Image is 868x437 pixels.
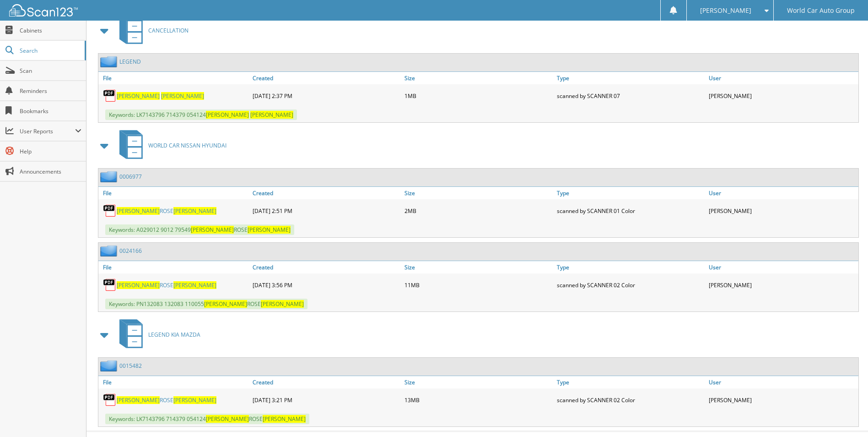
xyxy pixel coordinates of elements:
[105,224,294,235] span: Keywords: A029012 9012 79549 ROSE
[250,391,402,409] div: [DATE] 3:21 PM
[706,276,858,294] div: [PERSON_NAME]
[105,414,309,424] span: Keywords: LK7143796 714379 054124 ROSE
[706,376,858,388] a: User
[173,396,216,404] span: [PERSON_NAME]
[148,27,189,34] span: CANCELLATION
[250,111,293,119] span: [PERSON_NAME]
[706,202,858,220] div: [PERSON_NAME]
[555,87,706,105] div: scanned by SCANNER 07
[105,109,297,120] span: Keywords: LK7143796 714379 054124
[706,72,858,84] a: User
[402,72,554,84] a: Size
[148,142,226,149] span: WORLD CAR NISSAN HYUNDAI
[555,72,706,84] a: Type
[250,187,402,199] a: Created
[402,261,554,273] a: Size
[706,187,858,199] a: User
[706,87,858,105] div: [PERSON_NAME]
[402,376,554,388] a: Size
[555,376,706,388] a: Type
[173,281,216,289] span: [PERSON_NAME]
[119,362,142,370] a: 0015482
[402,87,554,105] div: 1MB
[103,89,117,103] img: PDF.png
[117,207,160,215] span: [PERSON_NAME]
[119,173,142,180] a: 0006977
[100,360,119,371] img: folder2.png
[100,56,119,67] img: folder2.png
[191,226,234,234] span: [PERSON_NAME]
[402,187,554,199] a: Size
[20,67,81,75] span: Scan
[100,245,119,257] img: folder2.png
[105,299,307,309] span: Keywords: PN132083 132083 110055 ROSE
[555,187,706,199] a: Type
[250,72,402,84] a: Created
[9,4,78,16] img: scan123-logo-white.svg
[20,168,81,175] span: Announcements
[20,107,81,115] span: Bookmarks
[700,8,751,13] span: [PERSON_NAME]
[100,171,119,182] img: folder2.png
[119,247,142,255] a: 0024166
[114,12,189,49] a: CANCELLATION
[173,207,216,215] span: [PERSON_NAME]
[114,127,226,164] a: WORLD CAR NISSAN HYUNDAI
[250,202,402,220] div: [DATE] 2:51 PM
[98,261,250,273] a: File
[103,204,117,218] img: PDF.png
[555,391,706,409] div: scanned by SCANNER 02 Color
[117,207,216,215] a: [PERSON_NAME]ROSE[PERSON_NAME]
[555,261,706,273] a: Type
[402,391,554,409] div: 13MB
[706,261,858,273] a: User
[250,276,402,294] div: [DATE] 3:56 PM
[20,47,80,55] span: Search
[114,317,200,353] a: LEGEND KIA MAZDA
[555,202,706,220] div: scanned by SCANNER 01 Color
[117,396,216,404] a: [PERSON_NAME]ROSE[PERSON_NAME]
[822,393,868,437] iframe: Chat Widget
[263,415,306,423] span: [PERSON_NAME]
[117,281,216,289] a: [PERSON_NAME]ROSE[PERSON_NAME]
[204,300,247,308] span: [PERSON_NAME]
[20,127,75,135] span: User Reports
[250,261,402,273] a: Created
[103,393,117,407] img: PDF.png
[206,111,249,119] span: [PERSON_NAME]
[250,376,402,388] a: Created
[402,202,554,220] div: 2MB
[117,92,204,100] a: [PERSON_NAME] [PERSON_NAME]
[117,396,160,404] span: [PERSON_NAME]
[706,391,858,409] div: [PERSON_NAME]
[119,58,141,66] a: LEGEND
[148,331,200,339] span: LEGEND KIA MAZDA
[117,92,160,100] span: [PERSON_NAME]
[402,276,554,294] div: 11MB
[248,226,291,234] span: [PERSON_NAME]
[20,147,81,155] span: Help
[555,276,706,294] div: scanned by SCANNER 02 Color
[206,415,249,423] span: [PERSON_NAME]
[98,376,250,388] a: File
[103,278,117,292] img: PDF.png
[20,27,81,34] span: Cabinets
[98,72,250,84] a: File
[250,87,402,105] div: [DATE] 2:37 PM
[787,8,855,13] span: World Car Auto Group
[261,300,304,308] span: [PERSON_NAME]
[98,187,250,199] a: File
[20,87,81,95] span: Reminders
[161,92,204,100] span: [PERSON_NAME]
[117,281,160,289] span: [PERSON_NAME]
